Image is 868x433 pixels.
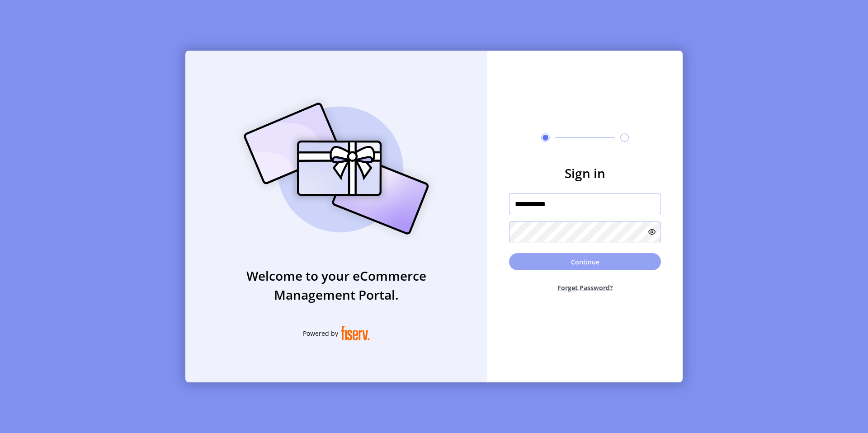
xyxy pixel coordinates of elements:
span: Powered by [303,329,338,338]
h3: Welcome to your eCommerce Management Portal. [185,266,487,304]
button: Continue [509,253,661,270]
button: Forget Password? [509,276,661,300]
h3: Sign in [509,164,661,183]
img: card_Illustration.svg [230,93,443,245]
